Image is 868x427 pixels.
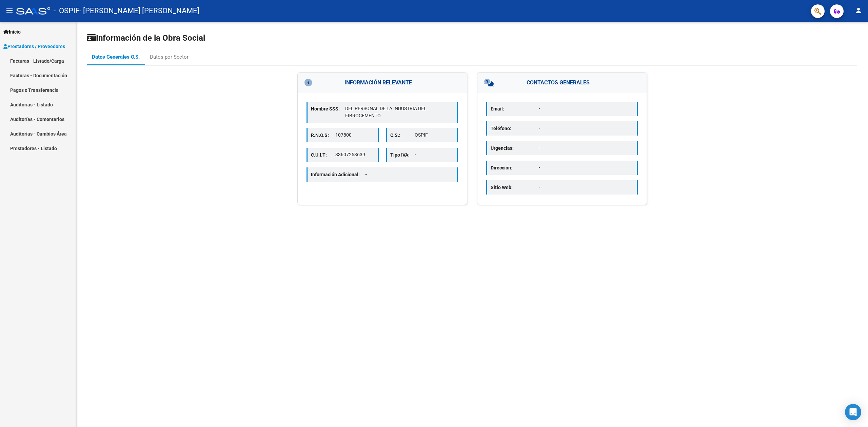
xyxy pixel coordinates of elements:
[415,151,454,158] p: -
[150,53,189,61] div: Datos por Sector
[539,184,633,191] p: -
[311,171,373,178] p: Información Adicional:
[311,105,345,113] p: Nombre SSS:
[477,73,647,93] h3: CONTACTOS GENERALES
[335,151,374,158] p: 33607253639
[491,164,539,171] p: Dirección:
[539,144,633,151] p: -
[3,28,21,36] span: Inicio
[311,131,335,139] p: R.N.O.S:
[539,105,633,112] p: -
[491,105,539,113] p: Email:
[539,125,633,132] p: -
[491,184,539,191] p: Sitio Web:
[491,125,539,132] p: Teléfono:
[415,131,454,139] p: OSPIF
[491,144,539,152] p: Urgencias:
[854,6,863,15] mat-icon: person
[5,6,14,15] mat-icon: menu
[311,151,335,159] p: C.U.I.T:
[79,3,199,18] span: - [PERSON_NAME] [PERSON_NAME]
[390,151,415,159] p: Tipo IVA:
[539,164,633,171] p: -
[298,73,467,93] h3: INFORMACIÓN RELEVANTE
[3,43,65,50] span: Prestadores / Proveedores
[92,53,140,61] div: Datos Generales O.S.
[87,33,857,43] h1: Información de la Obra Social
[845,404,861,420] div: Open Intercom Messenger
[390,131,415,139] p: O.S.:
[54,3,79,18] span: - OSPIF
[345,105,454,119] p: DEL PERSONAL DE LA INDUSTRIA DEL FIBROCEMENTO
[365,172,367,177] span: -
[335,131,374,139] p: 107800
